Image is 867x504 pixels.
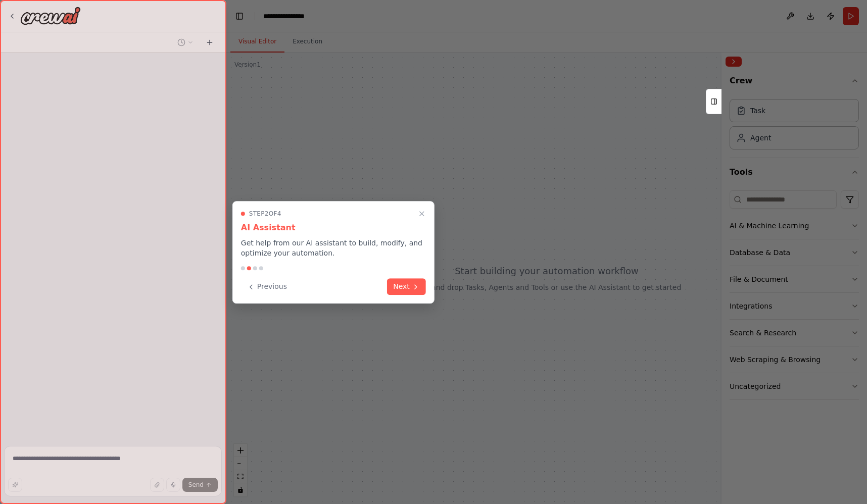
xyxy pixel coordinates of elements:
p: Get help from our AI assistant to build, modify, and optimize your automation. [241,238,426,258]
button: Next [387,278,426,295]
h3: AI Assistant [241,222,426,234]
button: Previous [241,278,293,295]
span: Step 2 of 4 [249,210,281,218]
button: Close walkthrough [416,208,428,220]
button: Hide left sidebar [232,9,247,23]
